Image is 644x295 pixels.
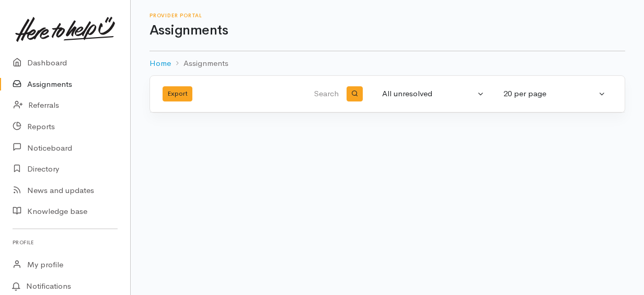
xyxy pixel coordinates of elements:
h6: Profile [13,235,118,249]
nav: breadcrumb [149,51,625,76]
button: Export [163,86,192,101]
button: All unresolved [376,84,491,104]
button: 20 per page [497,84,612,104]
div: All unresolved [382,88,475,100]
div: 20 per page [503,88,596,100]
h1: Assignments [149,23,625,38]
h6: Provider Portal [149,13,625,18]
li: Assignments [171,58,228,70]
a: Home [149,58,171,70]
input: Search [269,82,341,107]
